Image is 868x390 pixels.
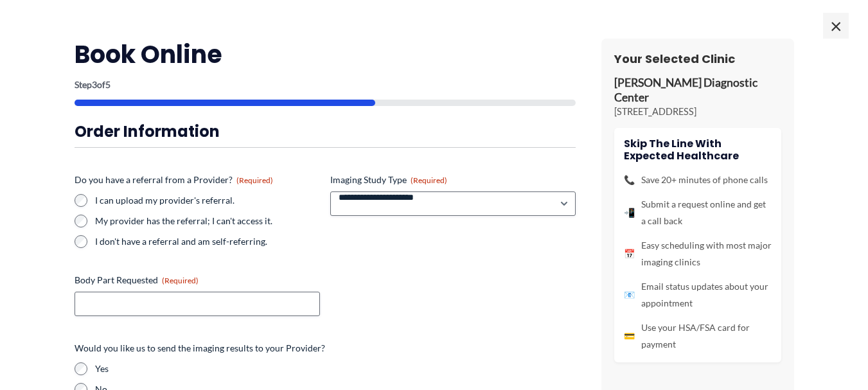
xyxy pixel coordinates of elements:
h2: Book Online [75,39,576,70]
legend: Would you like us to send the imaging results to your Provider? [75,342,325,355]
li: Save 20+ minutes of phone calls [624,172,772,188]
span: 📲 [624,204,635,221]
h3: Order Information [75,121,576,141]
span: 3 [92,79,97,90]
label: I can upload my provider's referral. [95,194,320,207]
span: (Required) [236,175,273,185]
li: Submit a request online and get a call back [624,196,772,229]
span: 📅 [624,245,635,262]
li: Easy scheduling with most major imaging clinics [624,237,772,270]
h3: Your Selected Clinic [614,51,781,66]
li: Email status updates about your appointment [624,278,772,312]
p: [PERSON_NAME] Diagnostic Center [614,76,781,105]
span: 💳 [624,328,635,344]
label: Imaging Study Type [330,173,576,186]
label: I don't have a referral and am self-referring. [95,235,320,248]
label: My provider has the referral; I can't access it. [95,215,320,227]
label: Body Part Requested [75,274,320,287]
legend: Do you have a referral from a Provider? [75,173,273,186]
span: 📞 [624,172,635,188]
span: 5 [105,79,111,90]
span: (Required) [411,175,447,185]
li: Use your HSA/FSA card for payment [624,319,772,353]
label: Yes [95,362,576,375]
span: (Required) [162,276,199,285]
h4: Skip the line with Expected Healthcare [624,137,772,162]
p: Step of [75,80,576,89]
span: 📧 [624,287,635,303]
p: [STREET_ADDRESS] [614,105,781,118]
span: × [823,13,849,39]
